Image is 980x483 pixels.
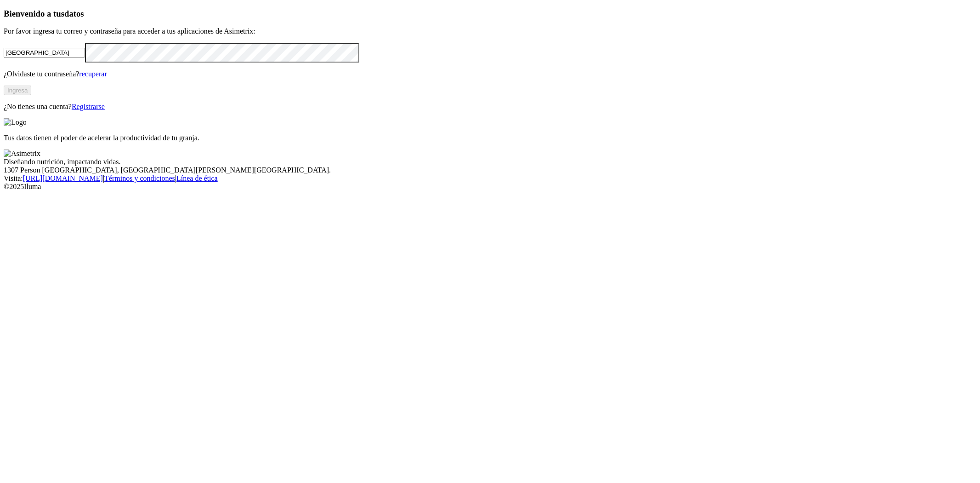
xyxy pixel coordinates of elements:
[4,134,199,142] font: Tus datos tienen el poder de acelerar la productividad de tu granja.
[4,174,21,182] font: Visita
[23,174,103,182] a: [URL][DOMAIN_NAME]
[79,70,107,78] a: recuperar
[24,183,41,190] font: Iluma
[4,158,121,166] font: Diseñando nutrición, impactando vidas.
[64,9,84,18] font: datos
[4,70,79,78] font: ¿Olvidaste tu contraseña?
[4,9,64,18] font: Bienvenido a tus
[4,103,72,110] font: ¿No tienes una cuenta?
[4,149,40,158] img: Asimetrix
[4,27,255,35] font: Por favor ingresa tu correo y contraseña para acceder a tus aplicaciones de Asimetrix:
[72,103,105,110] a: Registrarse
[21,174,23,182] font: :
[4,86,31,95] button: Ingresa
[4,183,9,190] font: ©
[7,87,28,94] font: Ingresa
[175,174,176,182] font: |
[9,183,24,190] font: 2025
[176,174,218,182] a: Línea de ética
[4,48,85,57] input: Tu correo
[103,174,104,182] font: |
[104,174,175,182] a: Términos y condiciones
[4,118,27,126] img: Logo
[4,166,331,174] font: 1307 Person [GEOGRAPHIC_DATA], [GEOGRAPHIC_DATA][PERSON_NAME][GEOGRAPHIC_DATA].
